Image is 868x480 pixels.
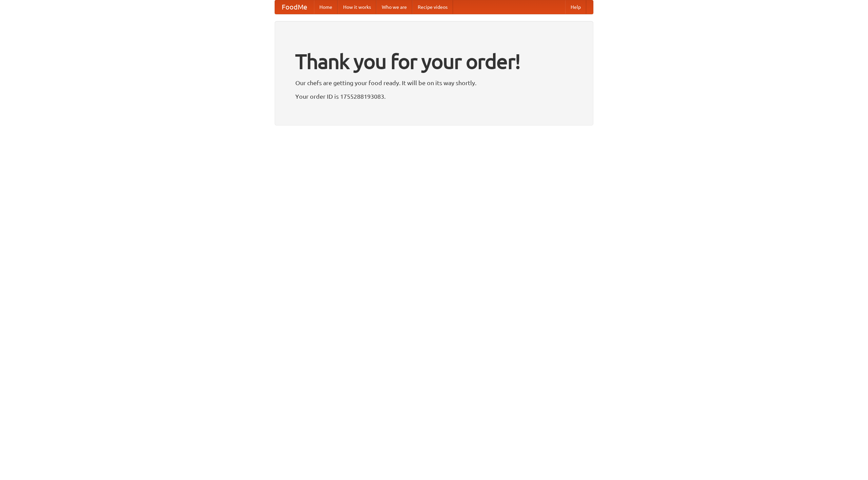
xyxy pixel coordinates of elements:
a: Recipe videos [412,0,453,14]
p: Your order ID is 1755288193083. [295,91,573,101]
a: Home [314,0,338,14]
a: Who we are [376,0,412,14]
a: Help [565,0,586,14]
a: How it works [338,0,376,14]
a: FoodMe [275,0,314,14]
h1: Thank you for your order! [295,45,573,78]
p: Our chefs are getting your food ready. It will be on its way shortly. [295,78,573,88]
